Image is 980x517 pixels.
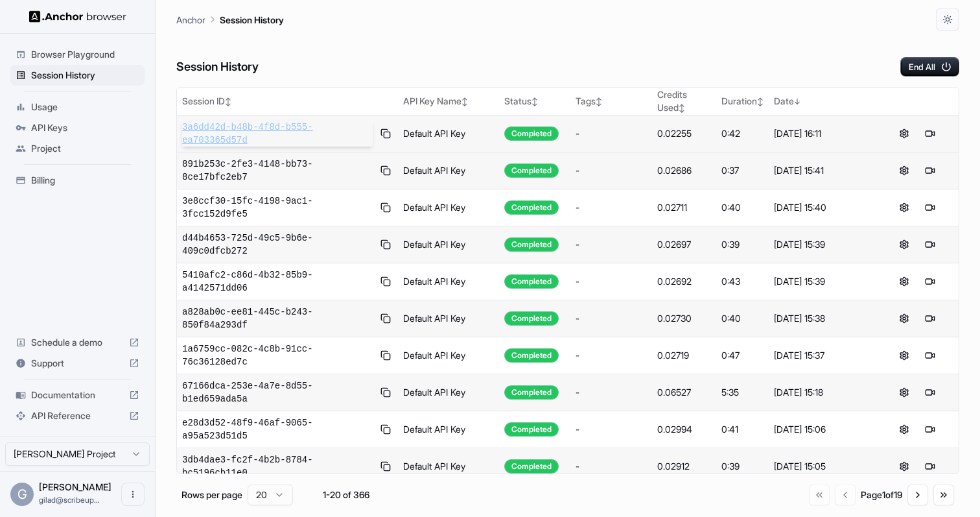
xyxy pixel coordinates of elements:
[861,488,902,501] div: Page 1 of 19
[774,349,870,362] div: [DATE] 15:37
[504,163,559,178] div: Completed
[314,488,379,501] div: 1-20 of 366
[531,97,538,106] span: ↕
[794,97,800,106] span: ↓
[576,275,647,288] div: -
[31,121,139,134] span: API Keys
[657,164,711,177] div: 0.02686
[721,127,764,140] div: 0:42
[182,158,373,184] span: 891b253c-2fe3-4148-bb73-8ce17bfc2eb7
[10,138,145,159] div: Project
[10,385,145,405] div: Documentation
[504,385,559,400] div: Completed
[225,97,231,106] span: ↕
[774,95,870,108] div: Date
[39,495,100,505] span: gilad@scribeup.io
[398,337,499,374] td: Default API Key
[182,269,373,295] span: 5410afc2-c86d-4b32-85b9-a4142571dd06
[398,152,499,189] td: Default API Key
[576,349,647,362] div: -
[31,101,139,114] span: Usage
[182,379,373,405] span: 67166dca-253e-4a7e-8d55-b1ed659ada5a
[39,481,111,492] span: Gilad Spitzer
[774,201,870,214] div: [DATE] 15:40
[774,127,870,140] div: [DATE] 16:11
[31,357,124,370] span: Support
[774,164,870,177] div: [DATE] 15:41
[504,95,565,108] div: Status
[461,97,468,106] span: ↕
[398,189,499,226] td: Default API Key
[504,422,559,437] div: Completed
[182,232,373,258] span: d44b4653-725d-49c5-9b6e-409c0dfcb272
[10,97,145,117] div: Usage
[31,142,139,155] span: Project
[657,312,711,325] div: 0.02730
[721,201,764,214] div: 0:40
[721,460,764,473] div: 0:39
[10,65,145,86] div: Session History
[596,97,602,106] span: ↕
[182,343,373,368] span: 1a6759cc-082c-4c8b-91cc-76c36128ed7c
[403,95,494,108] div: API Key Name
[774,275,870,288] div: [DATE] 15:39
[504,126,559,141] div: Completed
[31,389,124,402] span: Documentation
[398,300,499,337] td: Default API Key
[504,348,559,363] div: Completed
[576,238,647,251] div: -
[10,483,34,506] div: G
[757,97,764,106] span: ↕
[220,13,284,27] p: Session History
[721,386,764,399] div: 5:35
[398,115,499,152] td: Default API Key
[721,312,764,325] div: 0:40
[657,460,711,473] div: 0.02912
[31,174,139,187] span: Billing
[121,483,145,506] button: Open menu
[10,353,145,374] div: Support
[176,12,284,27] nav: breadcrumb
[576,201,647,214] div: -
[182,121,373,147] span: 3a6dd42d-b48b-4f8d-b555-ea703365d57d
[576,312,647,325] div: -
[721,423,764,436] div: 0:41
[504,274,559,289] div: Completed
[657,238,711,251] div: 0.02697
[721,275,764,288] div: 0:43
[657,127,711,140] div: 0.02255
[657,386,711,399] div: 0.06527
[182,416,373,442] span: e28d3d52-48f9-46af-9065-a95a523d51d5
[657,275,711,288] div: 0.02692
[657,423,711,436] div: 0.02994
[398,226,499,263] td: Default API Key
[182,306,373,331] span: a828ab0c-ee81-445c-b243-850f84a293df
[657,349,711,362] div: 0.02719
[721,164,764,177] div: 0:37
[31,336,124,349] span: Schedule a demo
[657,88,711,114] div: Credits Used
[29,10,126,23] img: Anchor Logo
[721,238,764,251] div: 0:39
[576,460,647,473] div: -
[774,460,870,473] div: [DATE] 15:05
[176,13,205,27] p: Anchor
[774,312,870,325] div: [DATE] 15:38
[721,95,764,108] div: Duration
[504,200,559,215] div: Completed
[774,386,870,399] div: [DATE] 15:18
[576,164,647,177] div: -
[721,349,764,362] div: 0:47
[182,453,373,479] span: 3db4dae3-fc2f-4b2b-8784-bc5196cb11e0
[181,488,242,501] p: Rows per page
[10,44,145,65] div: Browser Playground
[900,57,959,77] button: End All
[31,48,139,61] span: Browser Playground
[504,237,559,252] div: Completed
[576,386,647,399] div: -
[398,448,499,485] td: Default API Key
[182,195,373,221] span: 3e8ccf30-15fc-4198-9ac1-3fcc152d9fe5
[576,127,647,140] div: -
[774,423,870,436] div: [DATE] 15:06
[576,95,647,108] div: Tags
